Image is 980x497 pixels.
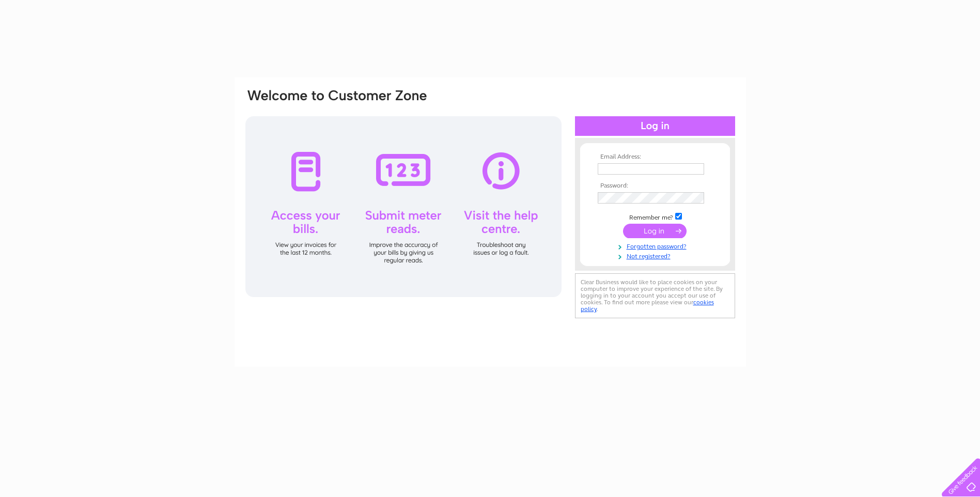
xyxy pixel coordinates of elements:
[581,299,714,313] a: cookies policy
[595,182,715,190] th: Password:
[598,251,715,260] a: Not registered?
[575,273,735,318] div: Clear Business would like to place cookies on your computer to improve your experience of the sit...
[595,153,715,161] th: Email Address:
[598,241,715,251] a: Forgotten password?
[595,211,715,222] td: Remember me?
[623,224,687,238] input: Submit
